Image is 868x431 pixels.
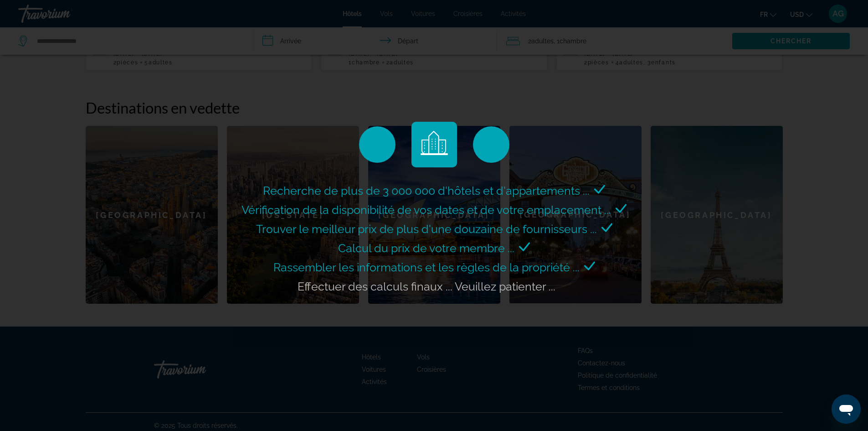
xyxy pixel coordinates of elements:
[298,280,555,293] span: Effectuer des calculs finaux ... Veuillez patienter ...
[241,203,611,217] span: Vérification de la disponibilité de vos dates et de votre emplacement ...
[263,184,590,197] span: Recherche de plus de 3 000 000 d'hôtels et d'appartements ...
[273,260,580,274] span: Rassembler les informations et les règles de la propriété ...
[256,222,597,236] span: Trouver le meilleur prix de plus d'une douzaine de fournisseurs ...
[832,395,861,424] iframe: Bouton de lancement de la fenêtre de messagerie
[338,241,514,255] span: Calcul du prix de votre membre ...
